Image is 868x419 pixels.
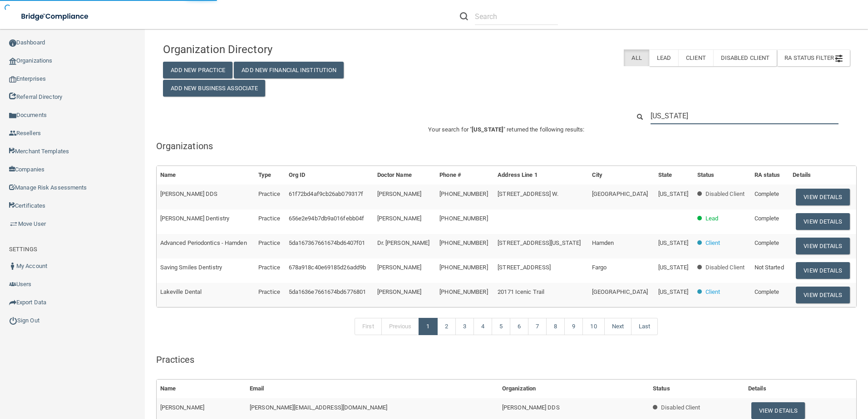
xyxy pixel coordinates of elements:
[9,219,18,229] img: briefcase.64adab9b.png
[658,190,688,197] span: [US_STATE]
[157,380,246,398] th: Name
[784,54,843,61] span: RA Status Filter
[160,215,229,222] span: [PERSON_NAME] Dentistry
[498,190,558,197] span: [STREET_ADDRESS] W.
[624,49,649,66] label: All
[374,166,436,185] th: Doctor Name
[439,239,488,246] span: [PHONE_NUMBER]
[472,126,503,133] span: [US_STATE]
[460,12,468,20] img: ic-search.3b580494.png
[796,213,849,230] button: View Details
[592,288,648,295] span: [GEOGRAPHIC_DATA]
[9,299,16,306] img: icon-export.b9366987.png
[705,262,745,273] p: Disabled Client
[694,166,751,185] th: Status
[796,238,849,254] button: View Details
[157,166,255,185] th: Name
[289,288,366,295] span: 5da1636e7661674bd6776801
[285,166,374,185] th: Org ID
[9,281,16,288] img: icon-users.e205127d.png
[419,318,437,335] a: 1
[705,213,718,224] p: Lead
[705,238,720,248] p: Client
[745,380,856,398] th: Details
[658,288,688,295] span: [US_STATE]
[649,49,678,66] label: Lead
[9,112,16,119] img: icon-documents.8dae5593.png
[9,58,16,65] img: organization-icon.f8decf85.png
[381,318,419,335] a: Previous
[631,318,658,335] a: Last
[289,215,364,222] span: 656e2e94b7db9a016febb04f
[494,166,588,185] th: Address Line 1
[160,288,202,295] span: Lakeville Dental
[796,189,849,205] button: View Details
[9,317,17,325] img: ic_power_dark.7ecde6b1.png
[377,190,421,197] span: [PERSON_NAME]
[289,264,366,271] span: 678a918c40e69185d26add9b
[796,287,849,303] button: View Details
[755,239,779,246] span: Complete
[582,318,604,335] a: 10
[755,264,784,271] span: Not Started
[246,380,498,398] th: Email
[751,166,789,185] th: RA status
[658,239,688,246] span: [US_STATE]
[439,215,488,222] span: [PHONE_NUMBER]
[160,190,218,197] span: [PERSON_NAME] DDS
[651,107,838,124] input: Search
[592,264,607,271] span: Fargo
[455,318,474,335] a: 3
[234,62,344,78] button: Add New Financial Institution
[289,239,365,246] span: 5da167367661674bd6407f01
[160,404,204,411] span: [PERSON_NAME]
[9,263,16,270] img: ic_user_dark.df1a06c3.png
[649,380,745,398] th: Status
[9,76,16,83] img: enterprise.0d942306.png
[546,318,565,335] a: 8
[9,244,37,255] label: SETTINGS
[475,8,558,25] input: Search
[661,402,700,413] p: Disabled Client
[498,264,551,271] span: [STREET_ADDRESS]
[705,189,745,200] p: Disabled Client
[289,190,363,197] span: 61f72bd4af9cb26ab079317f
[755,288,779,295] span: Complete
[705,287,720,297] p: Client
[592,239,614,246] span: Hamden
[255,166,285,185] th: Type
[564,318,583,335] a: 9
[473,318,492,335] a: 4
[377,288,421,295] span: [PERSON_NAME]
[502,404,560,411] span: [PERSON_NAME] DDS
[588,166,655,185] th: City
[437,318,456,335] a: 2
[789,166,856,185] th: Details
[678,49,713,66] label: Client
[355,318,382,335] a: First
[528,318,547,335] a: 7
[755,190,779,197] span: Complete
[156,355,857,365] h5: Practices
[9,39,16,47] img: ic_dashboard_dark.d01f4a41.png
[655,166,694,185] th: State
[258,190,280,197] span: Practice
[592,190,648,197] span: [GEOGRAPHIC_DATA]
[258,264,280,271] span: Practice
[156,141,857,151] h5: Organizations
[498,288,544,295] span: 20171 Icenic Trail
[377,239,430,246] span: Dr. [PERSON_NAME]
[510,318,528,335] a: 6
[751,402,805,419] button: View Details
[439,288,488,295] span: [PHONE_NUMBER]
[258,239,280,246] span: Practice
[258,288,280,295] span: Practice
[163,44,383,55] h4: Organization Directory
[250,404,387,411] span: [PERSON_NAME][EMAIL_ADDRESS][DOMAIN_NAME]
[498,380,649,398] th: Organization
[9,130,16,137] img: ic_reseller.de258add.png
[439,264,488,271] span: [PHONE_NUMBER]
[658,264,688,271] span: [US_STATE]
[604,318,631,335] a: Next
[498,239,581,246] span: [STREET_ADDRESS][US_STATE]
